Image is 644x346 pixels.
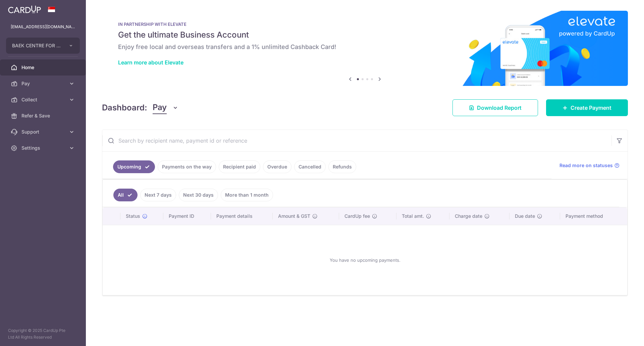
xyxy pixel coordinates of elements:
[12,42,62,49] span: BAEK CENTRE FOR AESTHETIC AND IMPLANT DENTISTRY PTE. LTD.
[515,213,535,219] span: Due date
[402,213,424,219] span: Total amt.
[153,101,178,114] button: Pay
[21,80,66,87] span: Pay
[477,104,522,112] span: Download Report
[140,189,176,201] a: Next 7 days
[118,21,612,27] p: IN PARTNERSHIP WITH ELEVATE
[6,38,80,54] button: BAEK CENTRE FOR AESTHETIC AND IMPLANT DENTISTRY PTE. LTD.
[559,162,613,169] span: Read more on statuses
[294,160,326,173] a: Cancelled
[559,162,620,169] a: Read more on statuses
[113,189,138,201] a: All
[8,5,41,13] img: CardUp
[571,104,611,112] span: Create Payment
[11,23,75,30] p: [EMAIL_ADDRESS][DOMAIN_NAME]
[118,59,183,66] a: Learn more about Elevate
[211,207,273,225] th: Payment details
[21,145,66,151] span: Settings
[113,160,155,173] a: Upcoming
[221,189,273,201] a: More than 1 month
[21,96,66,103] span: Collect
[102,130,611,151] input: Search by recipient name, payment id or reference
[158,160,216,173] a: Payments on the way
[111,231,619,290] div: You have no upcoming payments.
[179,189,218,201] a: Next 30 days
[118,43,612,51] h6: Enjoy free local and overseas transfers and a 1% unlimited Cashback Card!
[328,160,356,173] a: Refunds
[102,102,147,114] h4: Dashboard:
[278,213,310,219] span: Amount & GST
[560,207,627,225] th: Payment method
[21,112,66,119] span: Refer & Save
[455,213,482,219] span: Charge date
[546,99,628,116] a: Create Payment
[452,99,538,116] a: Download Report
[163,207,211,225] th: Payment ID
[153,101,167,114] span: Pay
[344,213,370,219] span: CardUp fee
[118,30,612,40] h5: Get the ultimate Business Account
[219,160,260,173] a: Recipient paid
[21,129,66,135] span: Support
[21,64,66,71] span: Home
[263,160,291,173] a: Overdue
[102,11,628,86] img: Renovation banner
[126,213,140,219] span: Status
